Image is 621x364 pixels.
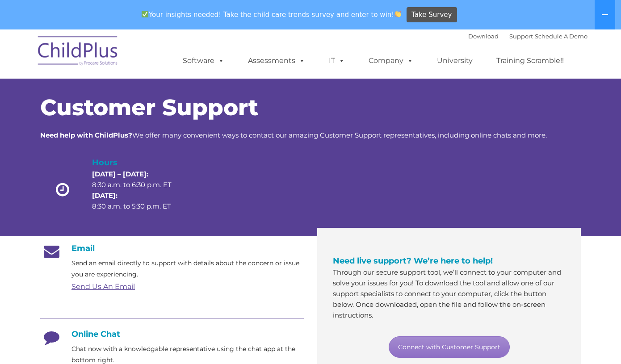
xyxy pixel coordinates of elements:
[40,94,258,121] span: Customer Support
[142,11,148,17] img: ✅
[468,33,587,40] font: |
[333,256,493,266] span: Need live support? We’re here to help!
[40,243,304,253] h4: Email
[509,33,533,40] a: Support
[92,170,148,178] strong: [DATE] – [DATE]:
[92,191,117,200] strong: [DATE]:
[320,52,354,70] a: IT
[389,336,510,358] a: Connect with Customer Support
[394,11,401,17] img: 👏
[138,6,405,23] span: Your insights needed! Take the child care trends survey and enter to win!
[34,30,123,75] img: ChildPlus by Procare Solutions
[40,329,304,339] h4: Online Chat
[174,52,233,70] a: Software
[71,282,135,291] a: Send Us An Email
[411,7,452,23] span: Take Survey
[487,52,573,70] a: Training Scramble!!
[92,169,187,212] p: 8:30 a.m. to 6:30 p.m. ET 8:30 a.m. to 5:30 p.m. ET
[360,52,422,70] a: Company
[239,52,314,70] a: Assessments
[40,131,132,139] strong: Need help with ChildPlus?
[535,33,587,40] a: Schedule A Demo
[40,131,547,139] span: We offer many convenient ways to contact our amazing Customer Support representatives, including ...
[468,33,499,40] a: Download
[407,7,457,23] a: Take Survey
[333,267,565,321] p: Through our secure support tool, we’ll connect to your computer and solve your issues for you! To...
[428,52,482,70] a: University
[71,258,304,280] p: Send an email directly to support with details about the concern or issue you are experiencing.
[92,156,187,169] h4: Hours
